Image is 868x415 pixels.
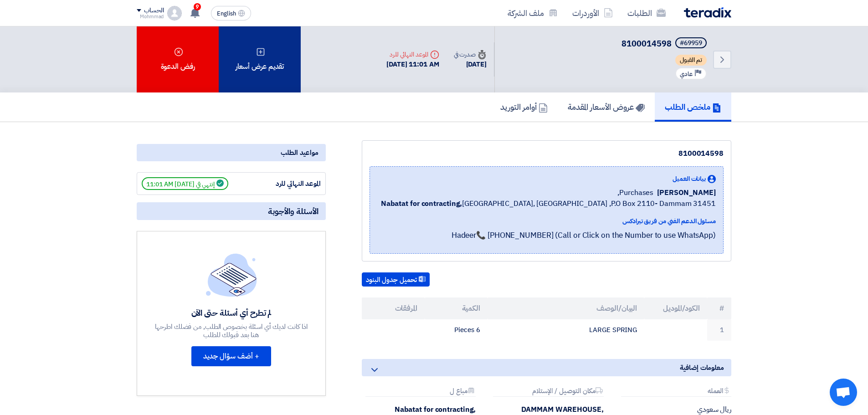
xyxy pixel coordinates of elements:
[154,323,309,339] div: اذا كانت لديك أي اسئلة بخصوص الطلب, من فضلك اطرحها هنا بعد قبولك للطلب
[684,7,731,18] img: Teradix logo
[655,92,731,122] a: ملخص الطلب
[144,7,164,15] div: الحساب
[362,297,425,319] th: المرفقات
[621,37,709,50] h5: 8100014598
[206,253,257,296] img: empty_state_list.svg
[365,387,476,397] div: مباع ل
[565,2,620,24] a: الأوردرات
[620,2,673,24] a: الطلبات
[454,59,487,70] div: [DATE]
[493,387,603,397] div: مكان التوصيل / الإستلام
[154,307,309,318] div: لم تطرح أي أسئلة حتى الآن
[558,92,655,122] a: عروض الأسعار المقدمة
[142,177,228,190] span: إنتهي في [DATE] 11:01 AM
[617,187,653,198] span: Purchases,
[381,198,716,209] span: [GEOGRAPHIC_DATA], [GEOGRAPHIC_DATA] ,P.O Box 2110- Dammam 31451
[707,319,731,341] td: 1
[381,198,462,209] b: Nabatat for contracting,
[268,206,318,216] span: الأسئلة والأجوبة
[370,148,724,159] div: 8100014598
[191,346,271,366] button: + أضف سؤال جديد
[657,187,716,198] span: [PERSON_NAME]
[500,102,548,112] h5: أوامر التوريد
[386,59,439,70] div: [DATE] 11:01 AM
[621,387,731,397] div: العمله
[488,297,645,319] th: البيان/الوصف
[137,144,326,161] div: مواعيد الطلب
[675,55,707,66] span: تم القبول
[680,70,693,78] span: عادي
[217,10,236,17] span: English
[490,92,558,122] a: أوامر التوريد
[219,26,301,92] div: تقديم عرض أسعار
[500,2,565,24] a: ملف الشركة
[211,6,251,20] button: English
[644,297,707,319] th: الكود/الموديل
[680,40,702,46] div: #69959
[425,319,488,341] td: 6 Pieces
[488,319,645,341] td: LARGE SPRING
[381,216,716,226] div: مسئول الدعم الفني من فريق تيرادكس
[830,379,857,406] a: دردشة مفتوحة
[425,297,488,319] th: الكمية
[454,50,487,59] div: صدرت في
[452,230,716,241] p: Hadeer📞 [PHONE_NUMBER] (Call or Click on the Number to use WhatsApp)
[252,179,321,189] div: الموعد النهائي للرد
[137,26,219,92] div: رفض الدعوة
[665,102,721,112] h5: ملخص الطلب
[621,37,672,50] span: 8100014598
[194,3,201,10] span: 9
[137,14,164,19] div: Mohmmad
[673,174,706,184] span: بيانات العميل
[521,404,603,415] b: DAMMAM WAREHOUSE,
[568,102,645,112] h5: عروض الأسعار المقدمة
[395,404,476,415] b: Nabatat for contracting,
[617,405,731,414] div: ريال سعودي
[707,297,731,319] th: #
[167,6,182,20] img: profile_test.png
[362,272,430,287] button: تحميل جدول البنود
[680,363,724,373] span: معلومات إضافية
[386,50,439,59] div: الموعد النهائي للرد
